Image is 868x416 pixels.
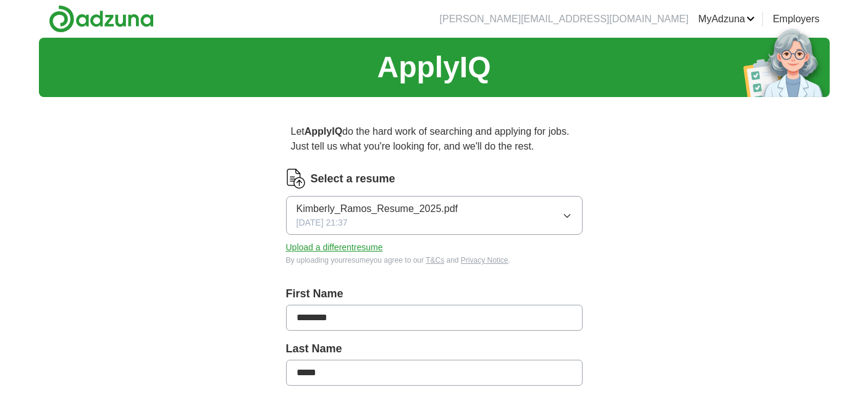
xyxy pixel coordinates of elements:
span: [DATE] 21:37 [297,216,348,229]
span: Kimberly_Ramos_Resume_2025.pdf [297,202,458,216]
label: Select a resume [311,171,395,187]
li: [PERSON_NAME][EMAIL_ADDRESS][DOMAIN_NAME] [440,12,689,27]
a: T&Cs [426,256,444,265]
img: Adzuna logo [49,5,154,33]
button: Upload a differentresume [286,241,383,254]
a: Privacy Notice [461,256,508,265]
div: By uploading your resume you agree to our and . [286,255,583,266]
label: First Name [286,286,583,302]
a: Employers [773,12,820,27]
h1: ApplyIQ [377,45,491,90]
p: Let do the hard work of searching and applying for jobs. Just tell us what you're looking for, an... [286,119,583,159]
img: CV Icon [286,169,306,189]
a: MyAdzuna [698,12,755,27]
button: Kimberly_Ramos_Resume_2025.pdf[DATE] 21:37 [286,196,583,235]
strong: ApplyIQ [305,126,342,137]
label: Last Name [286,341,583,357]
